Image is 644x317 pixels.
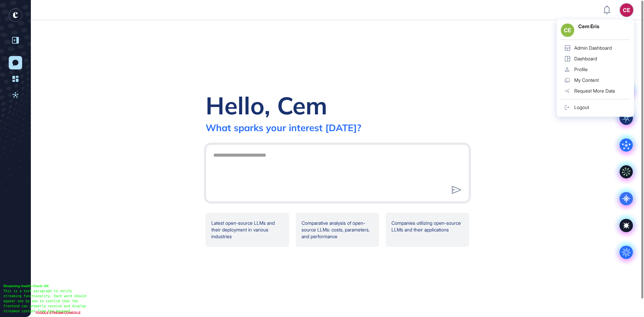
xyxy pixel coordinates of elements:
div: Companies utilizing open-source LLMs and their applications [386,213,469,247]
button: CE [620,3,633,17]
div: What sparks your interest [DATE]? [206,122,361,134]
div: entrapeer-logo [9,8,22,22]
div: Hello, Cem [206,90,327,120]
div: Latest open-source LLMs and their deployment in various industries [206,213,289,247]
div: TOGGLE STREAM CONSOLE [34,309,82,317]
div: Comparative analysis of open-source LLMs: costs, parameters, and performance [296,213,379,247]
